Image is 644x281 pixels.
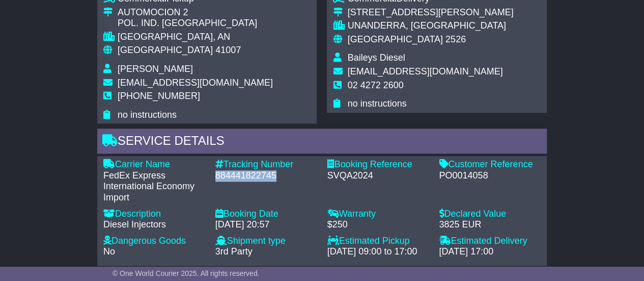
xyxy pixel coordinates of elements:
div: Diesel Injectors [103,219,205,231]
div: [DATE] 20:57 [215,219,317,231]
div: Dangerous Goods [103,236,205,247]
div: Customer Reference [439,159,541,170]
div: [STREET_ADDRESS][PERSON_NAME] [347,7,513,18]
span: 2526 [445,34,466,44]
span: © One World Courier 2025. All rights reserved. [113,269,260,277]
span: [PHONE_NUMBER] [118,91,200,101]
div: SVQA2024 [327,170,429,182]
div: Tracking Number [215,159,317,170]
div: FedEx Express International Economy Import [103,170,205,203]
span: no instructions [118,110,177,120]
span: 3rd Party [215,246,253,257]
div: Description [103,209,205,220]
div: 3825 EUR [439,219,541,231]
div: Warranty [327,209,429,220]
span: 02 4272 2600 [347,80,403,90]
div: PO0014058 [439,170,541,182]
span: No [103,246,115,257]
div: AUTOMOCION 2 [118,7,273,18]
span: [GEOGRAPHIC_DATA] [347,34,442,44]
div: [DATE] 09:00 to 17:00 [327,246,429,258]
div: Carrier Name [103,159,205,170]
span: [GEOGRAPHIC_DATA] [118,45,213,55]
div: POL. IND. [GEOGRAPHIC_DATA] [118,18,273,29]
div: Estimated Pickup [327,236,429,247]
div: Service Details [97,129,547,156]
div: 884441822745 [215,170,317,182]
span: Baileys Diesel [347,53,405,63]
span: [EMAIL_ADDRESS][DOMAIN_NAME] [347,66,502,76]
div: [DATE] 17:00 [439,246,541,258]
div: Estimated Delivery [439,236,541,247]
div: Shipment type [215,236,317,247]
span: [EMAIL_ADDRESS][DOMAIN_NAME] [118,78,273,88]
div: $250 [327,219,429,231]
div: Booking Date [215,209,317,220]
span: 41007 [215,45,241,55]
div: Declared Value [439,209,541,220]
div: [GEOGRAPHIC_DATA], AN [118,32,273,43]
span: [PERSON_NAME] [118,64,193,74]
div: Booking Reference [327,159,429,170]
span: no instructions [347,98,406,109]
div: UNANDERRA, [GEOGRAPHIC_DATA] [347,20,513,32]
